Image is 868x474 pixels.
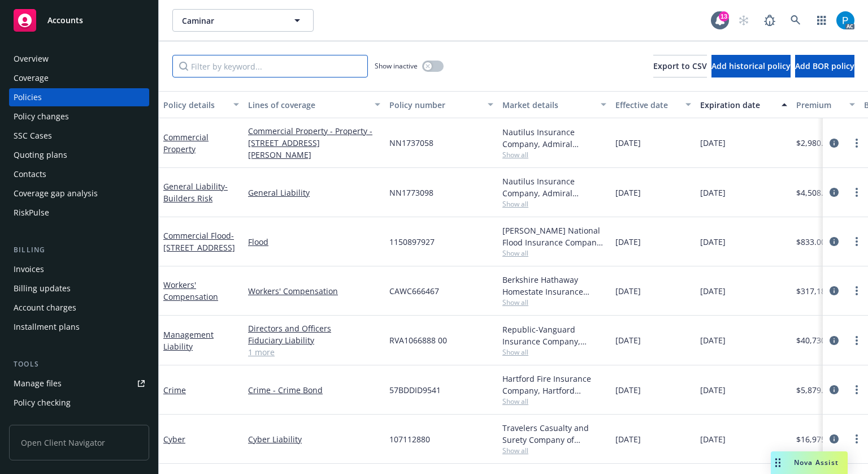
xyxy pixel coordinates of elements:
div: Contacts [14,165,46,183]
a: Fiduciary Liability [248,334,380,346]
button: Effective date [611,91,696,118]
button: Add historical policy [711,55,791,77]
a: RiskPulse [9,204,149,222]
div: [PERSON_NAME] National Flood Insurance Company, [PERSON_NAME] Flood [502,225,606,248]
div: SSC Cases [14,127,52,145]
div: 13 [719,11,729,21]
a: 1 more [248,346,380,358]
span: [DATE] [700,433,726,445]
a: Commercial Property - Property - [STREET_ADDRESS][PERSON_NAME] [248,125,380,161]
div: Invoices [14,260,44,278]
input: Filter by keyword... [172,55,368,77]
a: Report a Bug [758,9,781,32]
button: Export to CSV [653,55,707,77]
span: [DATE] [700,137,726,149]
div: Travelers Casualty and Surety Company of America, Travelers Insurance [502,422,606,446]
div: Hartford Fire Insurance Company, Hartford Insurance Group [502,373,606,397]
a: Workers' Compensation [248,285,380,297]
div: Billing updates [14,279,71,298]
span: 1150897927 [389,236,435,248]
div: RiskPulse [14,204,49,222]
a: Coverage [9,69,149,87]
div: Coverage gap analysis [14,184,98,202]
div: Quoting plans [14,146,67,164]
a: Invoices [9,260,149,278]
a: more [850,334,863,347]
a: Manage files [9,374,149,393]
span: $16,975.00 [796,433,837,445]
span: $40,730.00 [796,334,837,346]
span: $4,508.00 [796,187,832,199]
div: Coverage [14,69,49,87]
a: Search [784,9,807,32]
div: Policy details [163,99,227,111]
a: Manage exposures [9,413,149,431]
a: Policy checking [9,394,149,412]
a: more [850,383,863,397]
span: Add BOR policy [795,61,854,71]
span: [DATE] [615,433,641,445]
a: Billing updates [9,279,149,298]
a: circleInformation [827,235,841,248]
span: Nova Assist [794,458,839,467]
span: NN1737058 [389,137,433,149]
a: Quoting plans [9,146,149,164]
a: SSC Cases [9,127,149,145]
a: Crime [163,385,186,395]
div: Drag to move [771,451,785,474]
span: $2,980.00 [796,137,832,149]
div: Expiration date [700,99,775,111]
a: Policy changes [9,107,149,126]
a: more [850,432,863,446]
a: Accounts [9,5,149,36]
span: [DATE] [700,285,726,297]
span: Show all [502,446,606,455]
a: Cyber Liability [248,433,380,445]
div: Effective date [615,99,679,111]
span: [DATE] [615,334,641,346]
a: circleInformation [827,136,841,150]
a: Crime - Crime Bond [248,384,380,396]
span: [DATE] [615,187,641,199]
span: Show all [502,298,606,307]
span: Add historical policy [711,61,791,71]
span: 57BDDID9541 [389,384,441,396]
div: Republic-Vanguard Insurance Company, AmTrust Financial Services [502,324,606,347]
a: Flood [248,236,380,248]
button: Policy details [159,91,244,118]
div: Manage files [14,374,62,393]
button: Lines of coverage [244,91,385,118]
span: [DATE] [615,285,641,297]
span: [DATE] [700,334,726,346]
a: circleInformation [827,383,841,397]
div: Manage exposures [14,413,85,431]
a: Workers' Compensation [163,279,218,302]
img: photo [836,11,854,29]
a: circleInformation [827,186,841,199]
span: [DATE] [700,384,726,396]
span: RVA1066888 00 [389,334,447,346]
a: Account charges [9,299,149,317]
a: Cyber [163,434,185,445]
span: Open Client Navigator [9,425,149,460]
a: General Liability [163,181,228,204]
div: Policy checking [14,394,71,412]
button: Caminar [172,9,314,32]
span: [DATE] [615,384,641,396]
span: [DATE] [700,236,726,248]
a: circleInformation [827,432,841,446]
button: Market details [498,91,611,118]
div: Market details [502,99,594,111]
a: Policies [9,88,149,106]
span: Show all [502,150,606,160]
span: $5,879.00 [796,384,832,396]
div: Overview [14,50,49,68]
a: more [850,235,863,248]
div: Lines of coverage [248,99,368,111]
button: Nova Assist [771,451,848,474]
button: Policy number [385,91,498,118]
div: Nautilus Insurance Company, Admiral Insurance Group ([PERSON_NAME] Corporation), RT Specialty Ins... [502,175,606,199]
span: Show all [502,248,606,258]
div: Policy changes [14,107,69,126]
